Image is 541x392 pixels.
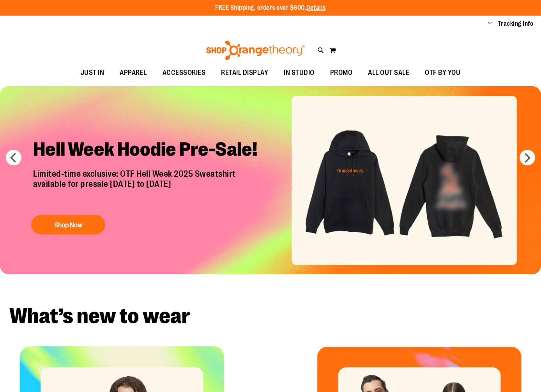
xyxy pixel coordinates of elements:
[31,215,105,234] button: Shop Now
[120,64,147,82] span: APPAREL
[163,64,206,82] span: ACCESSORIES
[306,4,326,11] a: Details
[284,64,315,82] span: IN STUDIO
[488,20,492,28] button: Account menu
[205,41,306,60] img: Shop Orangetheory
[520,150,535,165] button: next
[221,64,268,82] span: RETAIL DISPLAY
[27,169,271,207] p: Limited-time exclusive: OTF Hell Week 2025 Sweatshirt available for presale [DATE] to [DATE]
[368,64,409,82] span: ALL OUT SALE
[330,64,353,82] span: PROMO
[9,305,532,327] h2: What’s new to wear
[498,20,534,28] a: Tracking Info
[6,150,21,165] button: prev
[27,132,271,238] a: Hell Week Hoodie Pre-Sale! Limited-time exclusive: OTF Hell Week 2025 Sweatshirtavailable for pre...
[425,64,460,82] span: OTF BY YOU
[27,132,271,169] h2: Hell Week Hoodie Pre-Sale!
[81,64,104,82] span: JUST IN
[215,4,326,12] p: FREE Shipping, orders over $600.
